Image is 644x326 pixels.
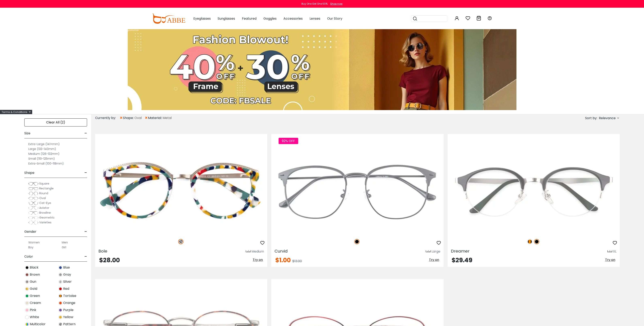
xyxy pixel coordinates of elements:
[30,293,40,298] span: Green
[604,257,616,262] button: Try on
[251,249,264,254] div: Medium
[30,272,40,277] span: Brown
[59,280,62,284] img: Silver
[145,114,148,122] span: ×
[59,273,62,277] img: Gray
[128,29,516,110] img: promotion
[63,301,75,305] span: Orange
[39,196,46,200] span: Oval
[28,151,60,156] label: Medium (126-132mm)
[39,201,51,205] span: Cat-Eye
[152,14,185,24] img: abbeglasses.com
[30,286,37,291] span: Gold
[253,257,263,262] span: Try on
[28,161,64,166] label: Extra-Small (100-118mm)
[328,2,343,5] a: Shop now
[63,279,72,284] span: Silver
[193,16,211,21] span: Eyeglasses
[25,315,29,319] img: White
[28,211,38,215] img: Browline.png
[24,252,33,261] span: Color
[119,114,123,122] span: ×
[63,265,70,270] span: Blue
[62,240,68,245] label: Men
[28,206,38,210] img: Aviator.png
[95,149,267,235] img: Pattern Bole - Acetate,Metal ,Universal Bridge Fit
[25,301,29,305] img: Cream
[59,301,62,305] img: Orange
[84,252,87,261] span: -
[25,287,29,291] img: Gold
[428,257,440,262] button: Try on
[98,248,107,254] span: Bole
[28,220,38,225] img: Varieties.png
[39,206,49,210] span: Aviator
[39,182,49,186] span: Square
[39,220,51,224] span: Varieties
[95,114,119,122] div: Currently by:
[431,249,440,254] div: Large
[28,191,38,195] img: Round.png
[451,248,469,254] span: Dreamer
[25,294,29,298] img: Green
[218,16,235,21] span: Sunglasses
[25,273,29,277] img: Brown
[30,265,38,270] span: Black
[271,149,443,235] img: Black Curvid - Metal ,Adjust Nose Pads
[84,168,87,178] span: -
[242,16,257,21] span: Featured
[123,116,134,120] span: shape:
[527,239,532,244] img: Tortoise
[613,249,616,254] div: XL
[246,250,251,253] img: size ruler
[283,16,303,21] span: Accessories
[310,16,320,21] span: Lenses
[275,248,288,254] span: Curvid
[28,216,38,220] img: Geometric.png
[448,149,620,235] a: Black Dreamer - Metal ,Adjust Nose Pads
[292,259,302,263] span: $13.00
[24,118,87,126] div: Clear All (2)
[62,245,66,250] label: Girl
[63,315,73,320] span: Yellow
[28,196,38,200] img: Oval.png
[275,256,291,264] span: $1.00
[301,2,328,6] div: Buy One Get One 50%
[28,156,55,161] label: Small (119-125mm)
[28,201,38,205] img: Cat-Eye.png
[607,250,612,253] img: size ruler
[251,257,264,262] button: Try on
[63,293,76,298] span: Tortoise
[25,266,29,270] img: Black
[39,216,55,220] span: Geometric
[59,308,62,312] img: Purple
[163,116,172,120] span: Metal
[59,266,62,270] img: Blue
[28,240,40,245] label: Women
[24,227,36,237] span: Gender
[24,128,30,138] span: Size
[59,287,62,291] img: Red
[585,116,597,120] span: Sort by:
[28,187,38,191] img: Rectangle.png
[330,2,343,6] div: Shop now
[178,239,183,244] img: Pattern
[63,286,69,291] span: Red
[426,250,431,253] img: size ruler
[28,147,56,151] label: Large (133-140mm)
[25,308,29,312] img: Pink
[59,294,62,298] img: Tortoise
[63,272,71,277] span: Gray
[263,16,277,21] span: Goggles
[279,138,298,144] span: 92% OFF
[354,239,360,244] img: Black
[534,239,539,244] img: Black
[63,308,73,312] span: Purple
[28,182,38,186] img: Square.png
[452,256,472,264] span: $29.49
[39,191,48,195] span: Round
[24,168,34,178] span: Shape
[30,308,36,312] span: Pink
